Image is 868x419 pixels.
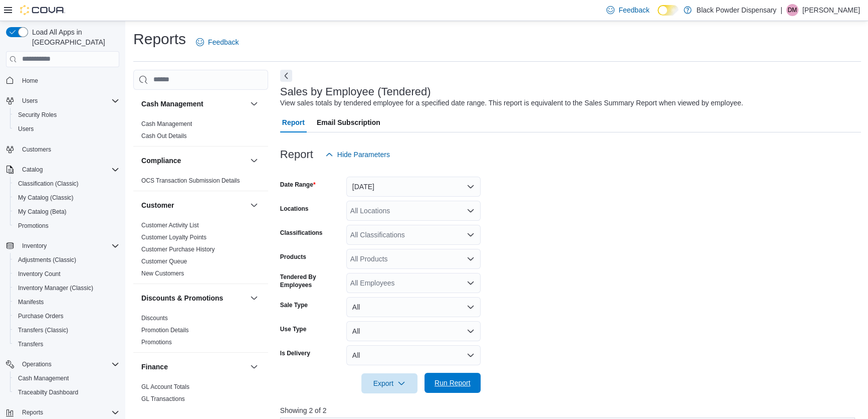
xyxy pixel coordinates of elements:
[28,27,119,47] span: Load All Apps in [GEOGRAPHIC_DATA]
[18,164,47,176] button: Catalog
[14,324,72,336] a: Transfers (Classic)
[367,373,411,393] span: Export
[18,388,78,396] span: Traceabilty Dashboard
[141,257,187,265] span: Customer Queue
[424,373,481,393] button: Run Report
[658,16,658,16] span: Dark Mode
[10,122,123,136] button: Users
[22,97,38,105] span: Users
[141,99,246,109] button: Cash Management
[14,338,119,350] span: Transfers
[346,297,481,317] button: All
[280,86,431,98] h3: Sales by Employee (Tendered)
[10,337,123,351] button: Transfers
[467,255,475,263] button: Open list of options
[141,383,189,391] span: GL Account Totals
[18,358,56,370] button: Operations
[618,5,649,15] span: Feedback
[467,279,475,287] button: Open list of options
[18,194,74,202] span: My Catalog (Classic)
[280,325,306,333] label: Use Type
[18,312,64,320] span: Purchase Orders
[14,109,61,121] a: Security Roles
[14,178,119,190] span: Classification (Classic)
[248,292,260,304] button: Discounts & Promotions
[141,120,192,127] a: Cash Management
[141,293,223,303] h3: Discounts & Promotions
[280,405,861,415] p: Showing 2 of 2
[18,143,119,156] span: Customers
[141,200,174,210] h3: Customer
[14,386,82,398] a: Traceabilty Dashboard
[280,273,342,289] label: Tendered By Employees
[802,4,860,16] p: [PERSON_NAME]
[14,268,65,280] a: Inventory Count
[280,149,313,161] h3: Report
[658,5,679,16] input: Dark Mode
[141,120,192,128] span: Cash Management
[141,99,203,109] h3: Cash Management
[141,234,206,241] a: Customer Loyalty Points
[141,156,246,166] button: Compliance
[2,142,123,157] button: Customers
[18,240,119,252] span: Inventory
[18,111,57,119] span: Security Roles
[18,95,42,107] button: Users
[141,327,189,334] a: Promotion Details
[18,75,42,87] a: Home
[18,298,44,306] span: Manifests
[141,362,168,372] h3: Finance
[10,108,123,122] button: Security Roles
[2,357,123,371] button: Operations
[133,118,268,146] div: Cash Management
[280,205,309,213] label: Locations
[14,206,119,218] span: My Catalog (Beta)
[14,296,48,308] a: Manifests
[10,281,123,295] button: Inventory Manager (Classic)
[280,181,316,189] label: Date Range
[141,395,185,403] span: GL Transactions
[14,192,119,204] span: My Catalog (Classic)
[467,207,475,215] button: Open list of options
[346,321,481,341] button: All
[141,200,246,210] button: Customer
[14,254,119,266] span: Adjustments (Classic)
[14,386,119,398] span: Traceabilty Dashboard
[18,326,68,334] span: Transfers (Classic)
[18,208,67,216] span: My Catalog (Beta)
[14,192,78,204] a: My Catalog (Classic)
[18,340,43,348] span: Transfers
[337,150,390,160] span: Hide Parameters
[2,94,123,108] button: Users
[14,123,119,135] span: Users
[280,349,310,357] label: Is Delivery
[780,4,782,16] p: |
[18,284,93,292] span: Inventory Manager (Classic)
[18,406,47,418] button: Reports
[133,312,268,352] div: Discounts & Promotions
[10,205,123,219] button: My Catalog (Beta)
[14,254,80,266] a: Adjustments (Classic)
[2,239,123,253] button: Inventory
[248,199,260,211] button: Customer
[18,358,119,370] span: Operations
[10,191,123,205] button: My Catalog (Classic)
[22,360,52,368] span: Operations
[10,295,123,309] button: Manifests
[14,310,68,322] a: Purchase Orders
[133,175,268,191] div: Compliance
[14,296,119,308] span: Manifests
[141,233,206,241] span: Customer Loyalty Points
[141,132,187,139] a: Cash Out Details
[18,270,61,278] span: Inventory Count
[18,95,119,107] span: Users
[14,206,71,218] a: My Catalog (Beta)
[14,268,119,280] span: Inventory Count
[141,156,181,166] h3: Compliance
[14,178,83,190] a: Classification (Classic)
[361,373,417,393] button: Export
[10,177,123,191] button: Classification (Classic)
[141,246,215,253] a: Customer Purchase History
[18,125,34,133] span: Users
[18,240,51,252] button: Inventory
